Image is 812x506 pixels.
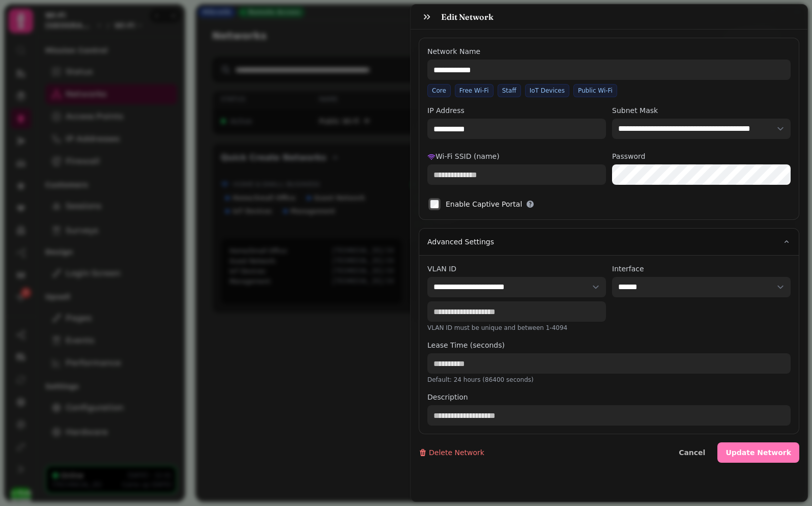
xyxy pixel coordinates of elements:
label: Password [612,151,791,161]
label: Wi-Fi SSID (name) [427,151,606,161]
p: VLAN ID must be unique and between 1-4094 [427,324,606,332]
label: Subnet Mask [612,105,791,116]
label: Network Name [427,46,791,57]
label: Lease Time (seconds) [427,340,791,350]
button: Staff [498,84,521,97]
label: Enable Captive Portal [446,199,522,209]
button: Core [427,84,451,97]
button: Free Wi-Fi [455,84,494,97]
button: Update Network [717,442,799,463]
span: Cancel [679,449,705,456]
button: Advanced Settings [419,229,799,255]
label: Description [427,392,791,402]
button: Cancel [671,442,713,463]
span: Update Network [726,449,791,456]
label: VLAN ID [427,264,606,274]
button: Public Wi-Fi [573,84,617,97]
label: IP Address [427,105,606,116]
h3: Edit Network [441,11,498,23]
p: Default: 24 hours (86400 seconds) [427,376,791,384]
button: IoT Devices [525,84,569,97]
button: Delete Network [419,447,484,458]
label: Interface [612,264,791,274]
span: Advanced Settings [427,237,494,247]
